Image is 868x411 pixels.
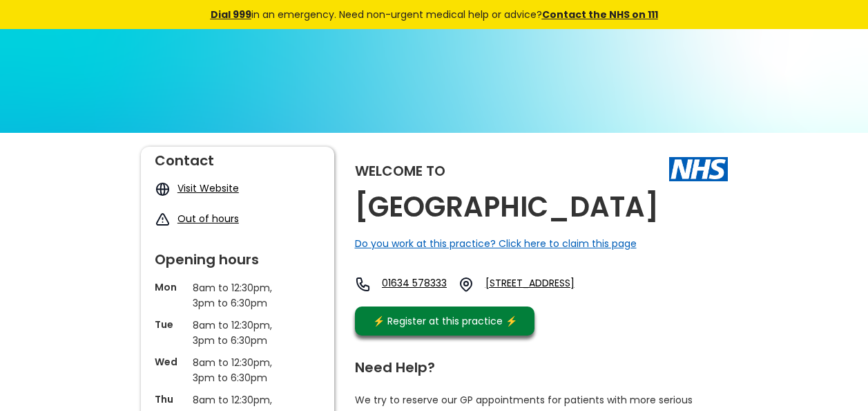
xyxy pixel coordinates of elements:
[117,7,752,22] div: in an emergency. Need non-urgent medical help or advice?
[542,8,658,21] a: Contact the NHS on 111
[669,157,728,181] img: The NHS logo
[155,280,186,294] p: Mon
[355,164,445,178] div: Welcome to
[355,276,372,293] img: telephone icon
[155,147,320,167] div: Contact
[177,212,239,226] a: Out of hours
[355,192,659,223] h2: [GEOGRAPHIC_DATA]
[155,318,186,331] p: Tue
[366,313,525,329] div: ⚡️ Register at this practice ⚡️
[155,181,171,197] img: globe icon
[177,181,239,195] a: Visit Website
[382,276,447,293] a: 01634 578333
[193,280,282,311] p: 8am to 12:30pm, 3pm to 6:30pm
[155,355,186,369] p: Wed
[193,355,282,385] p: 8am to 12:30pm, 3pm to 6:30pm
[211,8,251,21] a: Dial 999
[193,318,282,348] p: 8am to 12:30pm, 3pm to 6:30pm
[355,354,714,374] div: Need Help?
[155,392,186,406] p: Thu
[355,237,637,250] a: Do you work at this practice? Click here to claim this page
[485,276,615,293] a: [STREET_ADDRESS]
[458,276,474,293] img: practice location icon
[155,212,171,228] img: exclamation icon
[155,246,320,266] div: Opening hours
[355,307,534,336] a: ⚡️ Register at this practice ⚡️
